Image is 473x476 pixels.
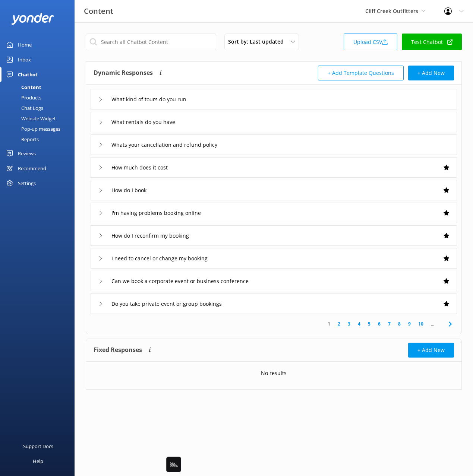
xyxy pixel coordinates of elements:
button: + Add New [408,66,454,80]
a: Pop-up messages [4,124,75,134]
div: Chatbot [18,67,38,82]
a: Chat Logs [4,103,75,113]
span: Sort by: Last updated [228,38,288,46]
a: Upload CSV [344,34,397,50]
img: yonder-white-logo.png [11,13,54,25]
div: Chat Logs [4,103,43,113]
div: Pop-up messages [4,124,60,134]
a: 7 [384,320,394,327]
a: Website Widget [4,113,75,124]
a: 8 [394,320,404,327]
a: Products [4,92,75,103]
button: + Add Template Questions [318,66,404,80]
div: Support Docs [23,439,53,454]
div: Website Widget [4,113,56,124]
div: Settings [18,176,36,191]
h4: Fixed Responses [94,343,142,358]
div: Home [18,37,32,52]
a: 9 [404,320,414,327]
a: 2 [334,320,344,327]
div: Products [4,92,41,103]
div: Inbox [18,52,31,67]
input: Search all Chatbot Content [86,34,216,50]
h4: Dynamic Responses [94,66,153,80]
button: + Add New [408,343,454,358]
span: ... [427,320,438,327]
a: 1 [324,320,334,327]
a: Test Chatbot [402,34,462,50]
span: Cliff Creek Outfitters [365,7,418,15]
a: 3 [344,320,354,327]
div: Reports [4,134,39,145]
h3: Content [84,5,113,17]
div: Help [33,454,43,469]
a: Reports [4,134,75,145]
a: Content [4,82,75,92]
a: 6 [374,320,384,327]
div: Recommend [18,161,46,176]
div: Content [4,82,41,92]
a: 10 [414,320,427,327]
a: 5 [364,320,374,327]
a: 4 [354,320,364,327]
div: Reviews [18,146,36,161]
p: No results [261,369,287,377]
